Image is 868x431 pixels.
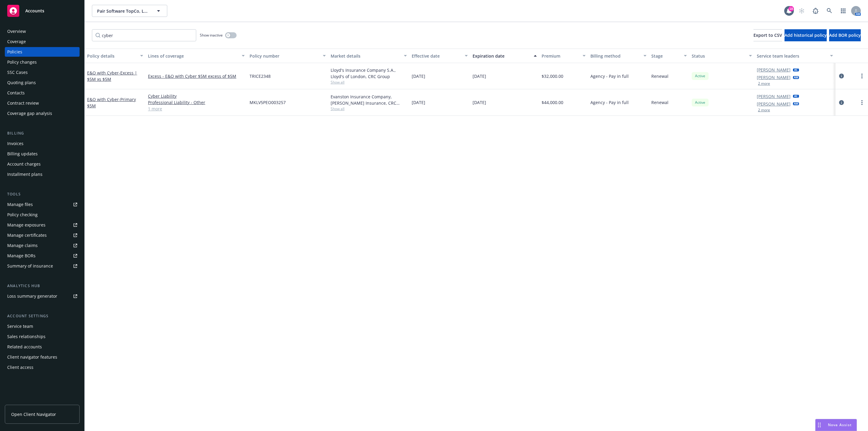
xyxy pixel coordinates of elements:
span: - Primary $5M [87,97,136,109]
a: Manage exposures [5,220,80,230]
div: 18 [788,6,794,11]
div: Client access [7,363,33,372]
div: SSC Cases [7,68,28,77]
div: Manage BORs [7,251,36,261]
a: Account charges [5,159,80,169]
div: Tools [5,191,80,197]
div: Contract review [7,98,39,108]
div: Account settings [5,313,80,319]
span: Export to CSV [753,32,782,38]
div: Contacts [7,88,25,98]
button: 2 more [758,82,770,85]
span: Show inactive [200,33,223,38]
div: Sales relationships [7,332,46,341]
span: [DATE] [473,99,486,106]
a: 1 more [148,106,245,112]
a: Invoices [5,139,80,148]
a: Contract review [5,98,80,108]
span: [DATE] [412,73,425,79]
a: Policy checking [5,210,80,220]
div: Installment plans [7,170,42,179]
div: Market details [331,53,400,59]
a: Client navigator features [5,352,80,362]
div: Policy changes [7,57,37,67]
div: Manage files [7,200,33,209]
span: Add historical policy [785,32,827,38]
a: Manage files [5,200,80,209]
div: Overview [7,27,26,36]
div: Evanston Insurance Company, [PERSON_NAME] Insurance, CRC Group [331,93,407,106]
a: Policy changes [5,57,80,67]
span: [DATE] [473,73,486,79]
button: Expiration date [470,49,539,63]
div: Lines of coverage [148,53,238,59]
a: Manage claims [5,241,80,250]
span: $44,000.00 [542,99,563,106]
button: Market details [328,49,409,63]
a: circleInformation [838,72,845,80]
span: Active [694,73,706,79]
span: $32,000.00 [542,73,563,79]
a: Contacts [5,88,80,98]
span: Agency - Pay in full [590,73,629,79]
a: Switch app [837,5,849,17]
div: Effective date [412,53,461,59]
span: Show all [331,80,407,85]
a: Cyber Liability [148,93,245,99]
a: Quoting plans [5,78,80,87]
div: Policy details [87,53,137,59]
a: Report a Bug [810,5,822,17]
div: Coverage gap analysis [7,109,52,118]
a: SSC Cases [5,68,80,77]
a: Accounts [5,2,80,19]
div: Policies [7,47,22,57]
span: Pair Software TopCo, LLC [97,8,149,14]
div: Policy number [250,53,319,59]
button: Stage [649,49,690,63]
a: Manage BORs [5,251,80,261]
a: E&O with Cyber [87,97,136,109]
div: Drag to move [816,419,823,431]
button: 2 more [758,108,770,112]
a: Summary of insurance [5,261,80,271]
button: Premium [539,49,588,63]
a: [PERSON_NAME] [757,74,791,81]
button: Export to CSV [753,29,782,41]
a: Sales relationships [5,332,80,341]
div: Billing method [590,53,640,59]
button: Nova Assist [815,419,857,431]
a: Policies [5,47,80,57]
button: Pair Software TopCo, LLC [92,5,167,17]
a: Overview [5,27,80,36]
a: more [858,72,866,80]
div: Analytics hub [5,283,80,289]
span: Active [694,100,706,105]
button: Status [689,49,754,63]
div: Summary of insurance [7,261,53,271]
div: Billing [5,130,80,136]
div: Manage exposures [7,220,46,230]
a: Installment plans [5,170,80,179]
a: Start snowing [796,5,808,17]
button: Add BOR policy [829,29,861,41]
a: [PERSON_NAME] [757,93,791,100]
div: Premium [542,53,579,59]
span: Accounts [25,8,44,13]
button: Policy details [85,49,146,63]
span: Open Client Navigator [11,411,56,417]
a: Professional Liability - Other [148,99,245,106]
div: Client navigator features [7,352,57,362]
button: Add historical policy [785,29,827,41]
a: Coverage gap analysis [5,109,80,118]
div: Policy checking [7,210,38,220]
a: Service team [5,322,80,331]
span: [DATE] [412,99,425,106]
a: Manage certificates [5,230,80,240]
span: Agency - Pay in full [590,99,629,106]
div: Coverage [7,37,26,46]
a: [PERSON_NAME] [757,101,791,107]
span: Nova Assist [828,422,852,427]
a: Billing updates [5,149,80,159]
span: Renewal [651,73,668,79]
